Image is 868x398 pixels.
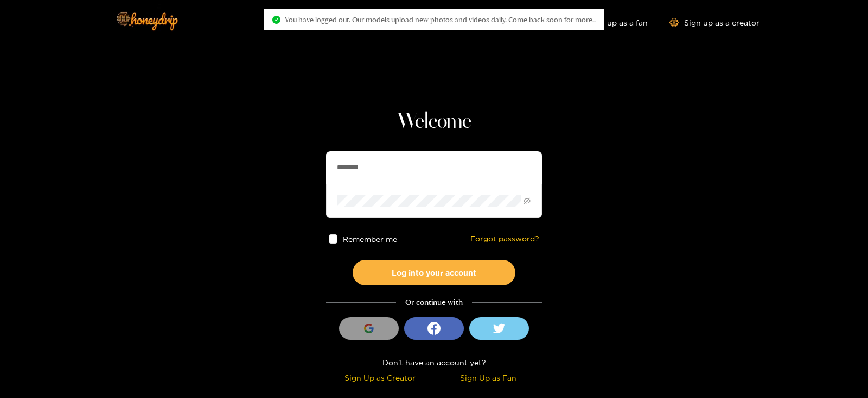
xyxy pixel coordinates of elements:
div: Or continue with [326,296,542,309]
div: Sign Up as Fan [437,371,539,384]
div: Don't have an account yet? [326,356,542,369]
a: Sign up as a creator [669,18,759,27]
button: Log into your account [353,260,515,285]
a: Forgot password? [470,234,539,244]
span: check-circle [272,16,280,24]
span: Remember me [343,235,398,243]
div: Sign Up as Creator [329,371,431,384]
a: Sign up as a fan [573,18,648,27]
span: You have logged out. Our models upload new photos and videos daily. Come back soon for more.. [285,15,596,24]
h1: Welcome [326,109,542,135]
span: eye-invisible [524,197,531,204]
